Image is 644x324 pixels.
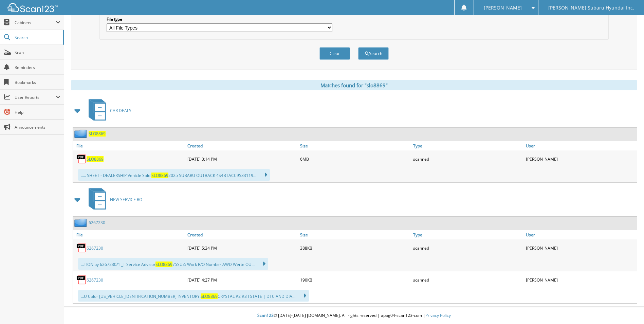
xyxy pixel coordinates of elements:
a: Created [186,141,298,150]
span: NEW SERVICE RO [110,197,142,202]
a: Size [298,141,411,150]
img: scan123-logo-white.svg [7,3,58,12]
span: Reminders [15,65,60,70]
a: 6267230 [87,245,103,251]
div: © [DATE]-[DATE] [DOMAIN_NAME]. All rights reserved | appg04-scan123-com | [64,307,644,324]
img: folder2.png [74,218,89,227]
div: Matches found for "slo8869" [71,80,637,90]
span: Bookmarks [15,79,60,85]
div: ..... SHEET - DEALERSHIP Vehicle Sold: 2025 SUBARU OUTBACK 4S4BTACC9S33119... [78,169,270,181]
span: SLO8869 [155,262,172,267]
img: PDF.png [76,275,87,285]
a: SLO8869 [89,131,106,137]
div: [PERSON_NAME] [524,273,637,287]
a: File [73,230,186,239]
span: Scan [15,50,60,55]
div: [PERSON_NAME] [524,241,637,255]
a: Type [411,230,524,239]
a: NEW SERVICE RO [85,186,142,213]
div: scanned [411,273,524,287]
div: ...U Color [US_VEHICLE_IDENTIFICATION_NUMBER] INVENTORY: CRYSTAL #2 #3 I STATE | DTC AND DIA... [78,290,309,302]
div: 388KB [298,241,411,255]
div: scanned [411,152,524,166]
div: ...TION by 6267230/1 _| Service Advisor 75SUZ: Work R/O Number AWD Werte OU... [78,258,268,270]
span: Help [15,109,60,115]
button: Clear [319,47,350,60]
a: 6267230 [89,220,105,226]
div: [DATE] 5:34 PM [186,241,298,255]
span: User Reports [15,94,56,100]
span: [PERSON_NAME] Subaru Hyundai Inc. [548,6,634,10]
span: SLO8869 [151,173,168,178]
a: Created [186,230,298,239]
span: Cabinets [15,20,56,25]
div: [DATE] 4:27 PM [186,273,298,287]
button: Search [358,47,389,60]
a: User [524,230,637,239]
div: [DATE] 3:14 PM [186,152,298,166]
iframe: Chat Widget [610,291,644,324]
a: Type [411,141,524,150]
div: [PERSON_NAME] [524,152,637,166]
a: 6267230 [87,277,103,283]
span: Scan123 [257,312,274,318]
a: SLO8869 [87,156,104,162]
span: Search [15,35,59,40]
img: PDF.png [76,243,87,253]
a: User [524,141,637,150]
label: File type [107,16,332,22]
span: [PERSON_NAME] [484,6,522,10]
a: Privacy Policy [425,312,451,318]
span: SLO8869 [201,293,218,299]
a: CAR DEALS [85,97,131,124]
span: Announcements [15,124,60,130]
a: Size [298,230,411,239]
span: CAR DEALS [110,108,131,113]
div: 6MB [298,152,411,166]
div: scanned [411,241,524,255]
img: PDF.png [76,154,87,164]
img: folder2.png [74,129,89,138]
div: 190KB [298,273,411,287]
a: File [73,141,186,150]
